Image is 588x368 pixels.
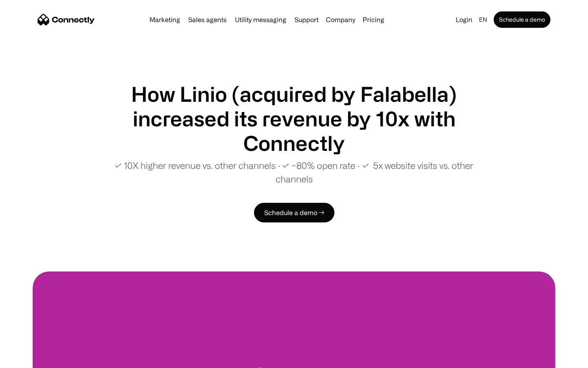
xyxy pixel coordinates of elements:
[452,14,476,25] a: Login
[232,16,290,23] a: Utility messaging
[254,203,334,222] a: Schedule a demo →
[185,16,230,23] a: Sales agents
[8,353,49,365] aside: Language selected: English
[479,14,487,25] div: en
[16,354,49,365] ul: Language list
[359,16,388,23] a: Pricing
[291,16,322,23] a: Support
[98,82,490,155] h1: How Linio (acquired by Falabella) increased its revenue by 10x with Connectly
[98,159,490,186] p: ✓ 10X higher revenue vs. other channels ∙ ✓ ~80% open rate ∙ ✓ 5x website visits vs. other channels
[146,16,183,23] a: Marketing
[494,11,550,28] a: Schedule a demo
[326,14,355,25] div: Company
